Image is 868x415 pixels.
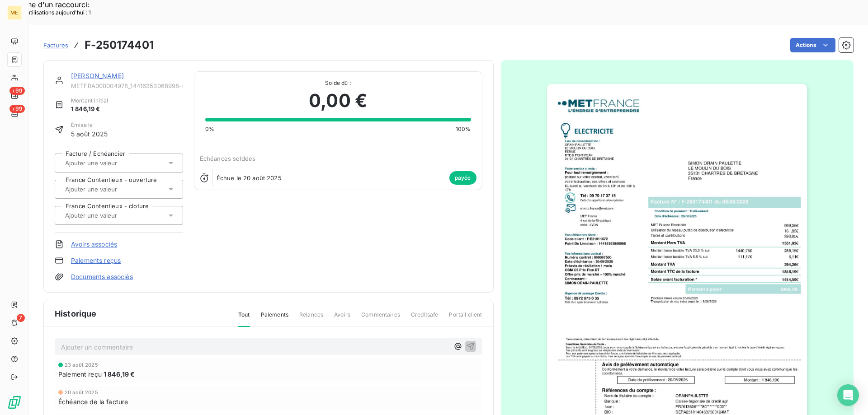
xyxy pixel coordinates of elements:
span: Avoirs [334,311,350,326]
span: 1 846,19 € [104,369,135,379]
a: Avoirs associés [71,240,117,249]
input: Ajouter une valeur [64,211,155,219]
span: 5 août 2025 [71,129,108,139]
span: Creditsafe [411,311,439,326]
span: +99 [9,87,25,95]
span: Paiements [261,311,288,326]
a: Factures [43,41,68,50]
span: Tout [238,311,250,327]
span: Factures [43,42,68,49]
div: Open Intercom Messenger [837,384,859,406]
button: Actions [790,38,835,52]
span: 100% [456,125,471,133]
span: +99 [9,105,25,113]
span: Historique [55,308,97,320]
a: [PERSON_NAME] [71,72,124,79]
span: 0,00 € [309,87,367,114]
span: 23 août 2025 [65,362,98,368]
span: METFRA000004978_14416353068998-CA1 [71,82,183,89]
span: 0% [205,125,214,133]
span: Échéances soldées [200,155,256,162]
a: Paiements reçus [71,256,121,265]
span: Commentaires [361,311,400,326]
span: 20 août 2025 [65,390,98,395]
span: Échéance de la facture [58,397,128,406]
span: Paiement reçu [58,369,102,379]
h3: F-250174401 [85,37,154,53]
span: payée [449,171,476,185]
input: Ajouter une valeur [64,185,155,193]
img: Logo LeanPay [7,395,22,410]
span: 1 846,19 € [71,105,108,114]
span: Montant initial [71,97,108,105]
input: Ajouter une valeur [64,159,155,167]
span: Relances [299,311,323,326]
span: Solde dû : [205,79,471,87]
span: Émise le [71,121,108,129]
span: 7 [17,314,25,322]
span: Échue le 20 août 2025 [217,174,282,182]
a: Documents associés [71,272,133,281]
span: Portail client [449,311,482,326]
